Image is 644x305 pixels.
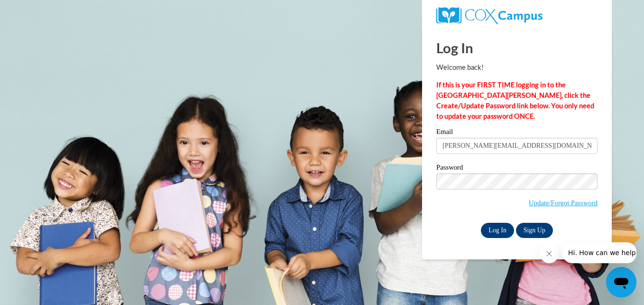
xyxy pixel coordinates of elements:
span: Hi. How can we help? [6,7,77,14]
label: Email [436,128,598,138]
a: COX Campus [436,7,598,24]
h1: Log In [436,38,598,57]
img: COX Campus [436,7,543,24]
a: Update/Forgot Password [529,199,598,207]
p: Welcome back! [436,62,598,73]
strong: If this is your FIRST TIME logging in to the [GEOGRAPHIC_DATA][PERSON_NAME], click the Create/Upd... [436,81,594,120]
label: Password [436,164,598,173]
a: Sign Up [516,223,553,238]
input: Log In [481,223,514,238]
iframe: Close message [540,244,559,263]
iframe: Button to launch messaging window [606,267,636,297]
iframe: Message from company [562,242,636,263]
